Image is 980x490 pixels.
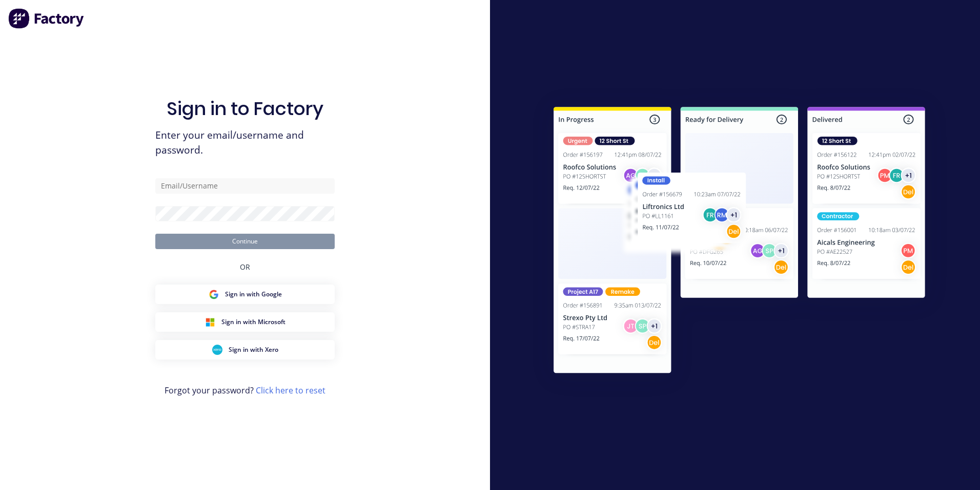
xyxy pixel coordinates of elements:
button: Google Sign inSign in with Google [155,285,335,304]
button: Microsoft Sign inSign in with Microsoft [155,312,335,332]
button: Continue [155,234,335,249]
img: Sign in [531,86,948,398]
input: Email/Username [155,178,335,194]
span: Sign in with Xero [229,345,278,354]
button: Xero Sign inSign in with Xero [155,340,335,360]
img: Microsoft Sign in [205,317,215,327]
div: OR [240,249,250,285]
span: Forgot your password? [165,384,325,397]
span: Sign in with Google [225,290,282,299]
a: Click here to reset [256,385,325,396]
img: Xero Sign in [212,345,222,355]
span: Enter your email/username and password. [155,128,335,158]
img: Factory [8,8,85,29]
img: Google Sign in [209,289,219,299]
span: Sign in with Microsoft [221,317,285,327]
h1: Sign in to Factory [167,98,323,120]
